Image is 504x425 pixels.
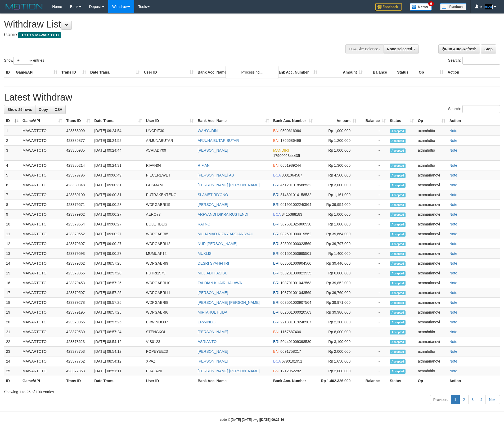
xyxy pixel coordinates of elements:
[144,249,196,259] td: MUMUAK12
[315,288,358,298] td: Rp 39,760,000
[196,67,274,77] th: Bank Acc. Name
[448,105,500,113] label: Search:
[449,359,457,363] a: Note
[144,161,196,170] td: RIFAN04
[449,163,457,168] a: Note
[64,229,92,239] td: 423379552
[4,170,20,180] td: 5
[273,148,289,152] span: MANDIRI
[20,259,64,268] td: MAWARTOTO
[315,116,358,126] th: Amount: activate to sort column ascending
[438,44,480,53] a: Run Auto-Refresh
[198,163,210,168] a: RIF AN
[273,202,279,207] span: BRI
[198,183,260,187] a: [PERSON_NAME] [PERSON_NAME]
[449,129,457,133] a: Note
[4,229,20,239] td: 11
[273,261,279,265] span: BRI
[198,202,228,207] a: [PERSON_NAME]
[451,395,460,404] a: 1
[462,57,500,65] input: Search:
[196,116,271,126] th: Bank Acc. Name: activate to sort column ascending
[280,232,311,236] span: Copy 082601000019562 to clipboard
[390,212,406,217] span: Accepted
[144,210,196,219] td: AERO77
[384,44,419,53] button: None selected
[315,219,358,229] td: Rp 1,000,000
[198,340,217,344] a: ASRIANTO
[144,200,196,210] td: WDPGABRI15
[390,222,406,227] span: Accepted
[358,229,388,239] td: -
[280,251,311,256] span: Copy 061501050695501 to clipboard
[449,193,457,197] a: Note
[144,259,196,268] td: WDPGABRI9
[358,161,388,170] td: -
[92,249,144,259] td: [DATE] 09:00:27
[4,210,20,219] td: 9
[64,268,92,278] td: 423379355
[198,320,215,324] a: ERWINDO
[226,66,278,79] div: Processing...
[481,44,496,53] a: Stop
[390,139,406,143] span: Accepted
[416,249,447,259] td: axnmarianovi
[485,4,492,9] em: reza
[198,251,211,256] a: MUKLIS
[92,268,144,278] td: [DATE] 08:57:28
[445,67,500,77] th: Action
[20,229,64,239] td: MAWARTOTO
[273,281,279,285] span: BRI
[4,288,20,298] td: 17
[358,239,388,249] td: -
[198,173,234,177] a: [PERSON_NAME] AB
[198,330,228,334] a: [PERSON_NAME]
[358,126,388,136] td: -
[4,259,20,268] td: 14
[273,271,279,275] span: BRI
[39,107,48,112] span: Copy
[462,105,500,113] input: Search:
[417,67,445,77] th: Op
[198,310,227,314] a: MIFTAHUL HUDA
[358,288,388,298] td: -
[273,153,300,158] span: Copy 1790002344435 to clipboard
[358,268,388,278] td: -
[4,219,20,229] td: 10
[144,298,196,308] td: WDPGABRI8
[280,291,311,295] span: Copy 108701001043569 to clipboard
[449,310,457,314] a: Note
[449,300,457,305] a: Note
[64,239,92,249] td: 423379607
[416,136,447,146] td: axnmhdtio
[4,298,20,308] td: 18
[280,222,311,226] span: Copy 387601025800538 to clipboard
[315,278,358,288] td: Rp 39,852,000
[358,136,388,146] td: -
[416,219,447,229] td: axnmarianovi
[64,146,92,161] td: 423385985
[315,200,358,210] td: Rp 39,954,000
[20,116,64,126] th: Game/API: activate to sort column ascending
[416,288,447,298] td: axnmarianovi
[20,268,64,278] td: MAWARTOTO
[198,281,242,285] a: FALDIAN KHAIR HALAWA
[416,200,447,210] td: axnmarianovi
[390,129,406,133] span: Accepted
[20,170,64,180] td: MAWARTOTO
[428,1,434,6] span: 9
[358,170,388,180] td: -
[273,232,279,236] span: BRI
[449,242,457,246] a: Note
[410,3,432,11] img: Button%20Memo.svg
[416,239,447,249] td: axnmarianovi
[375,3,402,11] img: Feedback.jpg
[198,138,239,143] a: ARJUNA BUTAR BUTAR
[4,146,20,161] td: 3
[390,242,406,246] span: Accepted
[449,148,457,152] a: Note
[449,232,457,236] a: Note
[448,57,500,65] label: Search:
[64,200,92,210] td: 423379671
[449,202,457,207] a: Note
